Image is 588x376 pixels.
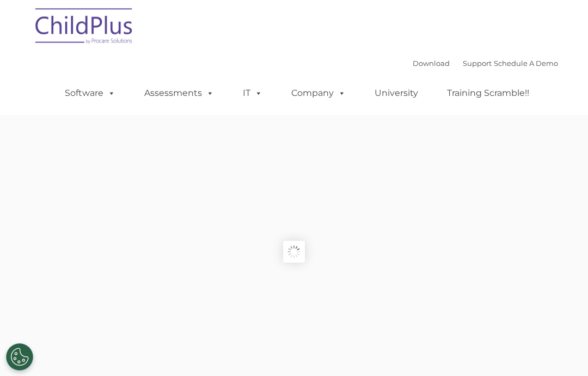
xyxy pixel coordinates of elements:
a: University [364,82,429,104]
a: IT [232,82,273,104]
a: Schedule A Demo [494,59,558,68]
a: Software [54,82,126,104]
img: ChildPlus by Procare Solutions [30,1,139,55]
font: | [413,59,558,68]
a: Support [463,59,492,68]
a: Assessments [133,82,225,104]
a: Training Scramble!! [436,82,540,104]
button: Cookies Settings [6,343,33,371]
a: Download [413,59,450,68]
a: Company [280,82,357,104]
